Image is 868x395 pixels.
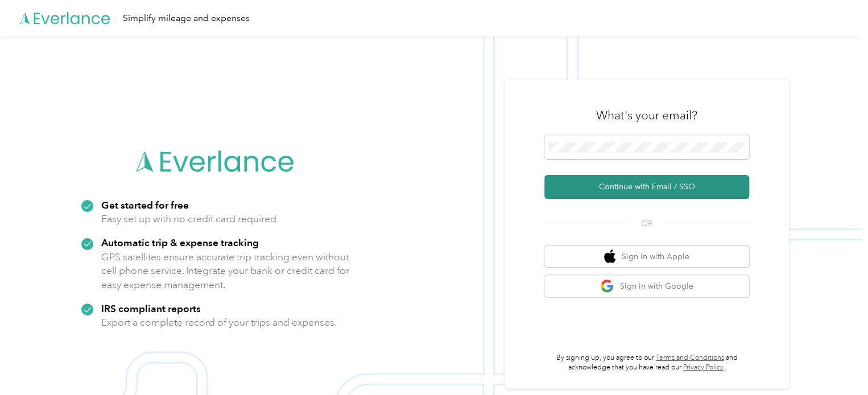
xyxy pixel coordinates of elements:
[544,246,749,268] button: apple logoSign in with Apple
[101,302,201,314] strong: IRS compliant reports
[101,250,350,292] p: GPS satellites ensure accurate trip tracking even without cell phone service. Integrate your bank...
[600,279,614,293] img: google logo
[604,250,615,264] img: apple logo
[101,236,259,248] strong: Automatic trip & expense tracking
[544,175,749,199] button: Continue with Email / SSO
[101,212,276,226] p: Easy set up with no credit card required
[544,353,749,373] p: By signing up, you agree to our and acknowledge that you have read our .
[544,275,749,297] button: google logoSign in with Google
[596,107,697,123] h3: What's your email?
[656,354,724,362] a: Terms and Conditions
[627,218,667,230] span: OR
[123,11,250,26] div: Simplify mileage and expenses
[101,199,189,211] strong: Get started for free
[683,363,724,372] a: Privacy Policy
[101,315,337,330] p: Export a complete record of your trips and expenses.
